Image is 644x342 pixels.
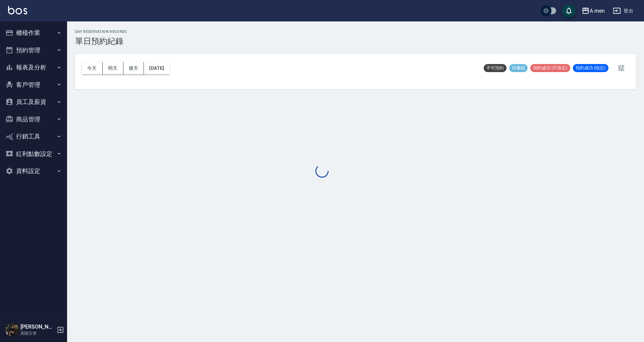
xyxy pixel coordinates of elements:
[3,162,64,180] button: 資料設定
[562,4,576,17] button: save
[3,145,64,163] button: 紅利點數設定
[3,59,64,76] button: 報表及分析
[3,76,64,94] button: 客戶管理
[5,323,19,337] img: Person
[3,111,64,128] button: 商品管理
[3,128,64,145] button: 行銷工具
[20,324,55,330] h5: [PERSON_NAME]
[3,93,64,111] button: 員工及薪資
[610,5,636,17] button: 登出
[3,42,64,59] button: 預約管理
[3,24,64,42] button: 櫃檯作業
[590,7,605,15] div: A men
[8,6,27,14] img: Logo
[20,330,55,336] p: 高階主管
[579,4,607,18] button: A men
